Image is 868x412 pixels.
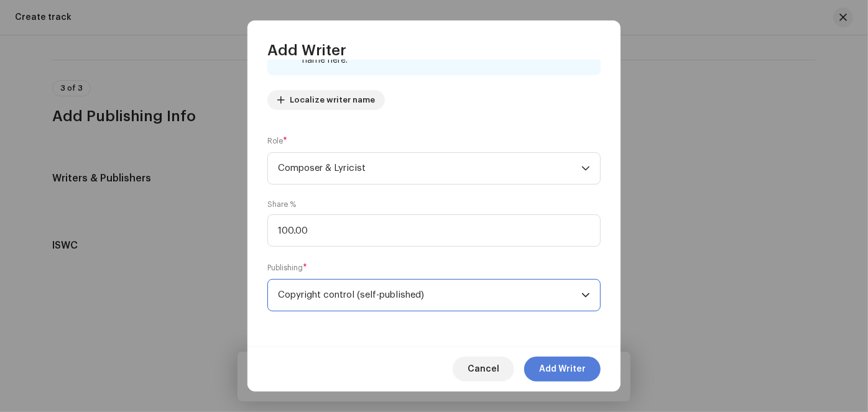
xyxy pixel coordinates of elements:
[524,357,601,382] button: Add Writer
[267,199,296,209] label: Share %
[453,357,514,382] button: Cancel
[278,153,581,184] span: Composer & Lyricist
[290,88,375,112] span: Localize writer name
[267,90,385,110] button: Localize writer name
[581,153,590,184] div: dropdown trigger
[267,214,601,247] input: Enter share %
[267,262,303,274] small: Publishing
[267,40,346,60] span: Add Writer
[278,280,581,311] span: Copyright control (self-published)
[267,135,283,147] small: Role
[539,357,586,382] span: Add Writer
[468,357,499,382] span: Cancel
[581,280,590,311] div: dropdown trigger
